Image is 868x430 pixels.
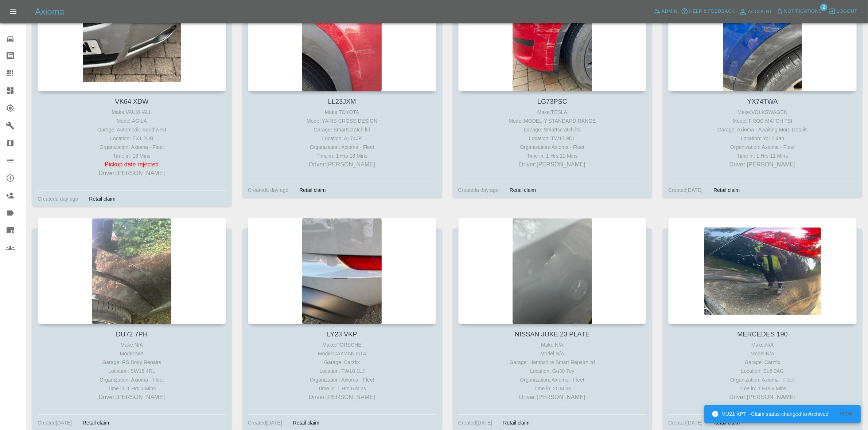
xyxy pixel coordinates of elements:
[38,194,78,203] div: Created a day ago
[39,375,224,384] div: Organization: Axioma - Fleet
[652,6,680,17] a: Admin
[460,340,645,349] div: Make: N/A
[116,331,148,338] a: DU72 7PH
[670,349,855,358] div: Model: N/A
[537,98,567,105] a: LG73PSC
[670,134,855,143] div: Location: Yo12 4an
[250,358,435,367] div: Garage: Carzfix
[662,7,678,16] span: Admin
[250,340,435,349] div: Make: PORSCHE
[670,358,855,367] div: Garage: Carzfix
[327,331,357,338] a: LY23 VKP
[250,384,435,393] div: Time in: 1 Hrs 6 Mins
[748,8,772,16] span: Account
[670,160,855,169] p: Driver: [PERSON_NAME]
[837,7,857,16] span: Logout
[250,151,435,160] div: Time in: 1 Hrs 18 Mins
[39,117,224,125] div: Model: AGILA
[498,418,535,427] div: Retail claim
[458,418,493,427] div: Created [DATE]
[250,393,435,402] p: Driver: [PERSON_NAME]
[460,367,645,375] div: Location: Gu30 7ey
[39,340,224,349] div: Make: N/A
[460,384,645,393] div: Time in: 20 Mins
[39,151,224,160] div: Time in: 18 Mins
[250,117,435,125] div: Model: YARIS CROSS DESIGN
[827,6,859,17] button: Logout
[460,108,645,117] div: Make: TESLA
[747,98,778,105] a: YX74TWA
[39,160,224,169] p: Pickup date rejected
[458,186,499,194] div: Created a day ago
[39,367,224,375] div: Location: SW18 4RL
[670,125,855,134] div: Garage: Axioma - Awaiting More Details
[668,418,702,427] div: Created [DATE]
[670,108,855,117] div: Make: VOLKSWAGEN
[460,151,645,160] div: Time in: 1 Hrs 21 Mins
[250,134,435,143] div: Location: AL74JP
[39,134,224,143] div: Location: EX1 2UB
[250,108,435,117] div: Make: TOYOTA
[460,117,645,125] div: Model: MODEL-Y STANDARD RANGE
[39,349,224,358] div: Model: N/A
[39,125,224,134] div: Garage: Automedic Southwest
[250,125,435,134] div: Garage: Smartscratch ltd
[460,160,645,169] p: Driver: [PERSON_NAME]
[294,186,331,194] div: Retail claim
[460,358,645,367] div: Garage: Hampshire Smart Repairz ltd
[670,393,855,402] p: Driver: [PERSON_NAME]
[250,375,435,384] div: Organization: Axioma - Fleet
[670,151,855,160] div: Time in: 1 Hrs 11 Mins
[460,349,645,358] div: Model: N/A
[784,7,822,16] span: Notifications
[250,349,435,358] div: Model: CAYMAN GT4
[250,160,435,169] p: Driver: [PERSON_NAME]
[670,340,855,349] div: Make: N/A
[670,384,855,393] div: Time in: 1 Hrs 6 Mins
[670,143,855,151] div: Organization: Axioma - Fleet
[39,393,224,402] p: Driver: [PERSON_NAME]
[39,358,224,367] div: Garage: RS Body Repairs
[4,3,22,20] button: Open drawer
[460,143,645,151] div: Organization: Axioma - Fleet
[515,331,590,338] a: NISSAN JUKE 23 PLATE
[679,6,736,17] button: Help & Feedback
[834,409,858,420] button: View
[39,169,224,178] p: Driver: [PERSON_NAME]
[35,6,64,17] h5: Axioma
[737,6,774,17] a: Account
[328,98,356,105] a: LL23JXM
[460,134,645,143] div: Location: TW17 9DL
[712,407,829,421] div: VU21 XPT - Claim status changed to Archived
[77,418,114,427] div: Retail claim
[250,143,435,151] div: Organization: Axioma - Fleet
[39,108,224,117] div: Make: VAUXHALL
[708,186,745,194] div: Retail claim
[460,375,645,384] div: Organization: Axioma - Fleet
[774,6,824,17] button: Notifications
[504,186,541,194] div: Retail claim
[670,117,855,125] div: Model: T-ROC MATCH TSI
[38,418,72,427] div: Created [DATE]
[737,331,787,338] a: MERCEDES 190
[668,186,702,194] div: Created [DATE]
[460,393,645,402] p: Driver: [PERSON_NAME]
[248,418,282,427] div: Created [DATE]
[670,375,855,384] div: Organization: Axioma - Fleet
[670,367,855,375] div: Location: SL6 0AG
[250,367,435,375] div: Location: TW18 1LJ
[115,98,148,105] a: VK64 XDW
[689,7,735,16] span: Help & Feedback
[39,143,224,151] div: Organization: Axioma - Fleet
[288,418,325,427] div: Retail claim
[248,186,288,194] div: Created a day ago
[460,125,645,134] div: Garage: Smartscratch ltd
[39,384,224,393] div: Time in: 1 Hrs 1 Mins
[83,194,121,203] div: Retail claim
[820,4,828,11] span: 2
